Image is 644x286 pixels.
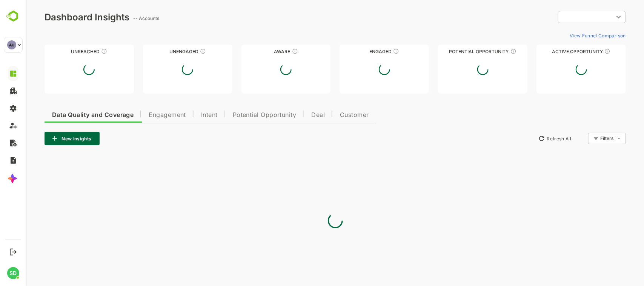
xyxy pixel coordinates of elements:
span: Customer [314,112,343,118]
div: SD [7,267,19,279]
div: Unengaged [117,49,206,54]
button: View Funnel Comparison [540,29,599,42]
div: These accounts are MQAs and can be passed on to Inside Sales [484,48,490,54]
span: Deal [285,112,298,118]
div: Potential Opportunity [412,49,501,54]
div: These accounts have open opportunities which might be at any of the Sales Stages [578,48,584,54]
span: Potential Opportunity [206,112,270,118]
div: Aware [215,49,304,54]
div: These accounts have not shown enough engagement and need nurturing [174,48,180,54]
span: Intent [175,112,191,118]
span: Data Quality and Coverage [26,112,107,118]
img: BambooboxLogoMark.f1c84d78b4c51b1a7b5f700c9845e183.svg [4,9,23,23]
div: Unreached [18,49,108,54]
div: Engaged [313,49,403,54]
div: AU [7,40,16,49]
button: Refresh All [509,132,548,145]
div: Filters [573,132,599,145]
button: Logout [8,247,18,257]
div: ​ [532,10,599,24]
div: These accounts have just entered the buying cycle and need further nurturing [266,48,272,54]
div: These accounts have not been engaged with for a defined time period [75,48,81,54]
button: New Insights [18,132,73,145]
ag: -- Accounts [107,15,135,21]
div: Active Opportunity [510,49,599,54]
div: These accounts are warm, further nurturing would qualify them to MQAs [367,48,373,54]
div: Filters [574,135,587,141]
div: Dashboard Insights [18,12,103,23]
span: Engagement [122,112,160,118]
